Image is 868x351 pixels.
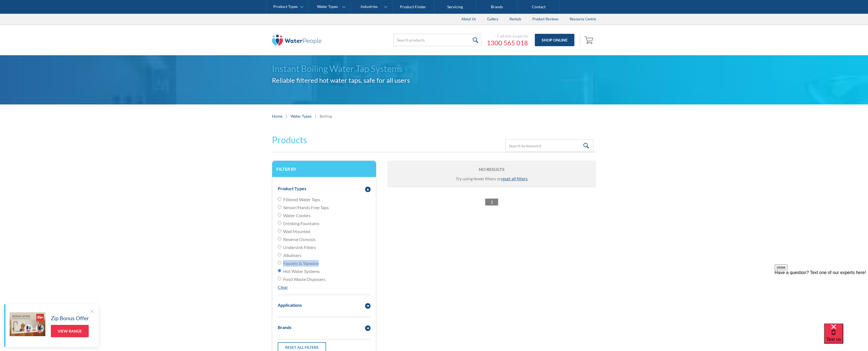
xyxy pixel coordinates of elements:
div: | [285,113,288,119]
a: Product Reviews [527,14,564,25]
input: Wall Mounted [278,229,281,233]
span: Faucets & Tapware [283,260,319,267]
div: Water Types [317,4,338,9]
input: Filtered Water Taps [278,197,281,201]
a: Clear [278,284,288,290]
a: 1300 565 018 [487,39,528,47]
h1: Instant Boiling Water Tap Systems [272,62,596,75]
a: Home [272,113,282,119]
div: Boiling [320,113,332,119]
span: Wall Mounted [283,228,310,235]
a: About Us [456,14,482,25]
span: Drinking Fountains [283,220,319,227]
img: The Water People [272,35,321,46]
span: Hot Water Systems [283,268,320,275]
div: Industries [361,4,378,9]
input: Food Waste Disposers [278,277,281,280]
input: Water Coolers [278,213,281,217]
a: Resource Centre [564,14,602,25]
a: 1 [485,198,498,206]
span: Reverse Osmosis [283,236,316,243]
div: Brands [278,324,291,331]
div: Product Types [278,185,306,192]
iframe: podium webchat widget prompt [775,264,868,330]
span: Alkalisers [283,252,302,259]
img: Zip Bonus Offer [10,312,45,336]
input: Faucets & Tapware [278,261,281,264]
iframe: podium webchat widget bubble [824,324,868,351]
div: | [314,113,317,119]
a: View Range [51,325,89,337]
input: Sensor/Hands Free Taps [278,205,281,209]
div: List [387,198,596,206]
h5: Zip Bonus Offer [51,314,89,322]
div: Try using fewer filters or [393,175,591,182]
span: Sensor/Hands Free Taps [283,204,329,211]
div: Applications [278,302,302,308]
span: Food Waste Disposers [283,276,325,283]
div: Call the experts [487,33,528,39]
a: Gallery [482,14,504,25]
h3: Filter by [276,166,372,172]
span: Filtered Water Taps [283,196,320,203]
input: Hot Water Systems [278,269,281,272]
input: Reverse Osmosis [278,237,281,241]
input: Alkalisers [278,253,281,256]
img: shopping cart [584,35,595,44]
a: Water Types [291,113,311,119]
input: Search by keyword [505,140,593,152]
input: Search products [393,34,481,46]
a: Shop Online [535,34,574,46]
span: Water Coolers [283,212,311,219]
input: Undersink Filters [278,245,281,248]
div: Product Types [273,4,298,9]
span: Undersink Filters [283,244,316,251]
a: Open empty cart [583,34,596,47]
input: Drinking Fountains [278,221,281,225]
h6: No results [393,166,591,173]
h2: Products [272,133,307,147]
h2: Reliable filtered hot water taps, safe for all users [272,75,596,85]
a: Rentals [504,14,527,25]
span: reset all filters [501,176,528,181]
